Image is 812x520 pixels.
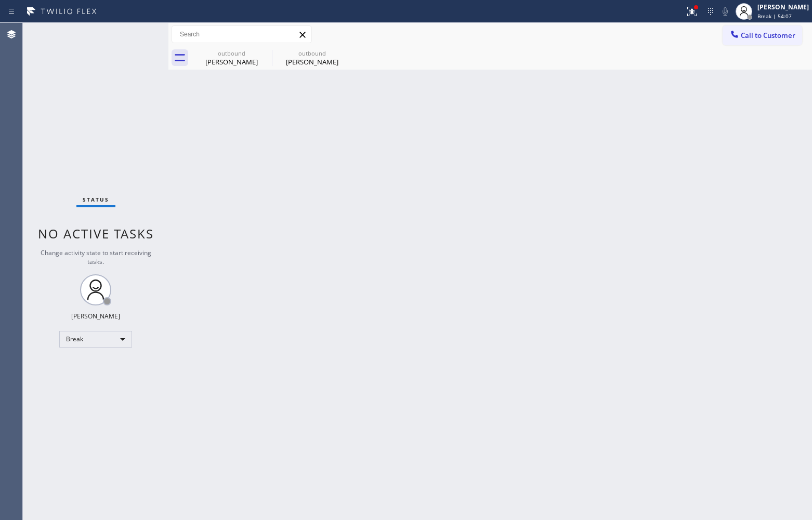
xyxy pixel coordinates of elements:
div: [PERSON_NAME] [757,3,809,11]
button: Call to Customer [723,25,802,45]
div: [PERSON_NAME] [71,312,120,321]
button: Mute [718,4,732,19]
span: Break | 54:07 [757,12,792,20]
div: [PERSON_NAME] [192,57,271,66]
div: outbound [192,49,271,57]
div: Matthew Walker [192,46,271,70]
span: Change activity state to start receiving tasks. [41,248,151,266]
div: outbound [273,49,351,57]
div: Michael Guerrero [273,46,351,70]
div: Break [59,331,132,348]
div: [PERSON_NAME] [273,57,351,66]
span: No active tasks [38,225,154,242]
span: Status [83,196,109,203]
span: Call to Customer [741,31,795,40]
input: Search [172,26,311,43]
